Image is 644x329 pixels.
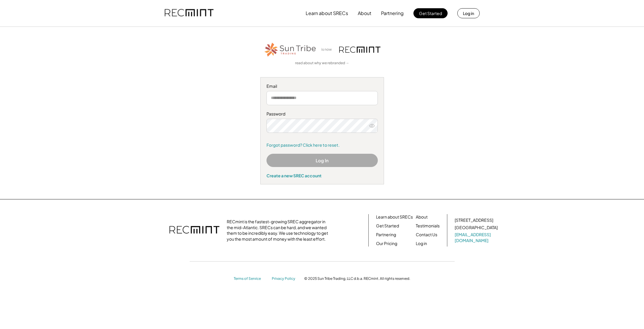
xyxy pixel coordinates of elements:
a: About [416,214,428,220]
div: Password [266,111,378,117]
a: Privacy Policy [272,276,298,281]
button: Log in [457,8,480,18]
img: recmint-logotype%403x.png [169,220,219,241]
button: About [358,7,371,19]
img: STT_Horizontal_Logo%2B-%2BColor.png [264,42,317,58]
div: Email [266,83,378,89]
a: Our Pricing [376,241,397,247]
img: recmint-logotype%403x.png [339,47,380,53]
button: Partnering [381,7,404,19]
button: Get Started [413,8,448,18]
img: recmint-logotype%403x.png [165,3,213,23]
div: [GEOGRAPHIC_DATA] [455,225,498,231]
button: Log In [266,154,378,167]
div: © 2025 Sun Tribe Trading, LLC d.b.a. RECmint. All rights reserved. [304,276,410,281]
a: Partnering [376,232,396,238]
a: Testimonials [416,223,440,229]
a: Log in [416,241,427,247]
a: Get Started [376,223,399,229]
a: read about why we rebranded → [295,61,349,66]
a: [EMAIL_ADDRESS][DOMAIN_NAME] [455,232,499,243]
div: [STREET_ADDRESS] [455,217,493,223]
a: Terms of Service [234,276,266,281]
div: is now [320,47,336,52]
a: Learn about SRECs [376,214,413,220]
div: Create a new SREC account [266,173,378,178]
a: Forgot password? Click here to reset. [266,142,378,148]
a: Contact Us [416,232,437,238]
button: Learn about SRECs [306,7,348,19]
div: RECmint is the fastest-growing SREC aggregator in the mid-Atlantic. SRECs can be hard, and we wan... [227,219,331,242]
